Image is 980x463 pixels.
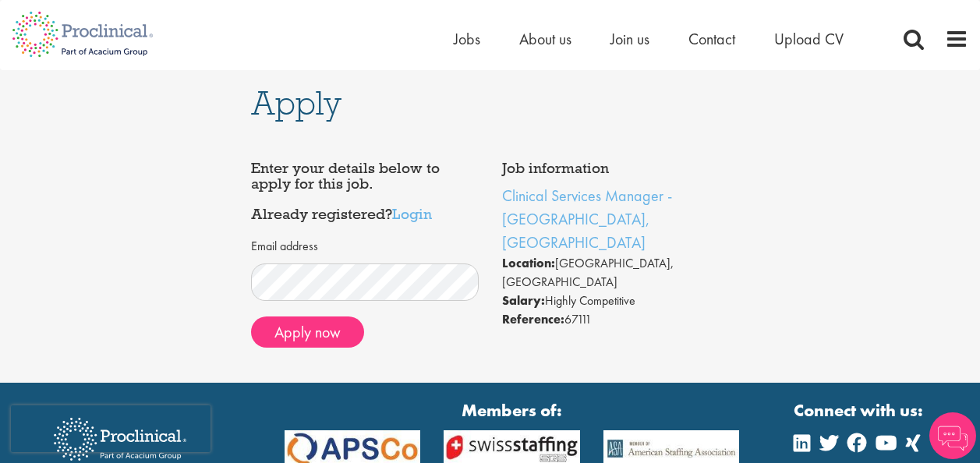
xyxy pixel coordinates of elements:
a: Clinical Services Manager - [GEOGRAPHIC_DATA], [GEOGRAPHIC_DATA] [502,186,672,253]
button: Apply now [251,316,364,348]
h4: Enter your details below to apply for this job. Already registered? [251,161,479,222]
span: Apply [251,82,341,124]
strong: Salary: [502,292,545,309]
label: Email address [251,238,318,256]
li: Highly Competitive [502,292,730,310]
a: About us [519,29,571,49]
img: Chatbot [929,412,976,459]
a: Upload CV [774,29,844,49]
a: Join us [610,29,649,49]
strong: Members of: [285,398,740,422]
li: 67111 [502,310,730,329]
strong: Location: [502,255,555,271]
strong: Reference: [502,311,564,327]
h4: Job information [502,161,730,176]
a: Login [392,204,432,223]
a: Jobs [454,29,480,49]
strong: Connect with us: [794,398,926,422]
iframe: reCAPTCHA [11,405,211,452]
a: Contact [688,29,735,49]
li: [GEOGRAPHIC_DATA], [GEOGRAPHIC_DATA] [502,254,730,292]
